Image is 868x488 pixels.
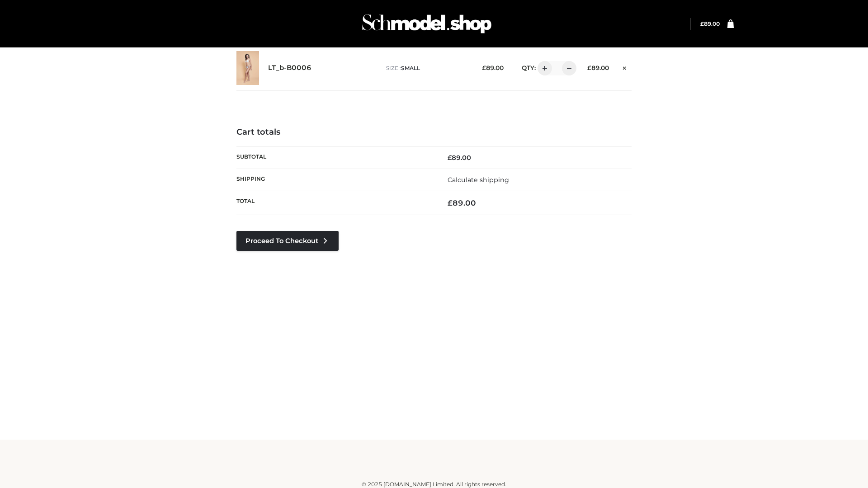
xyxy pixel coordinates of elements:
a: Calculate shipping [448,176,509,184]
bdi: 89.00 [700,20,720,27]
bdi: 89.00 [587,64,609,71]
th: Total [236,191,434,215]
span: £ [587,64,591,71]
bdi: 89.00 [482,64,504,71]
img: Schmodel Admin 964 [359,6,495,42]
p: size : [386,64,468,72]
bdi: 89.00 [448,154,471,162]
th: Shipping [236,169,434,191]
a: Proceed to Checkout [236,231,339,251]
img: LT_b-B0006 - SMALL [236,51,259,85]
span: £ [448,154,452,162]
span: £ [448,198,453,207]
a: £89.00 [700,20,720,27]
span: £ [482,64,486,71]
a: LT_b-B0006 [268,64,311,72]
h4: Cart totals [236,127,632,137]
th: Subtotal [236,146,434,169]
span: SMALL [401,65,420,71]
a: Remove this item [618,61,632,73]
span: £ [700,20,704,27]
div: QTY: [513,61,573,75]
bdi: 89.00 [448,198,476,207]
